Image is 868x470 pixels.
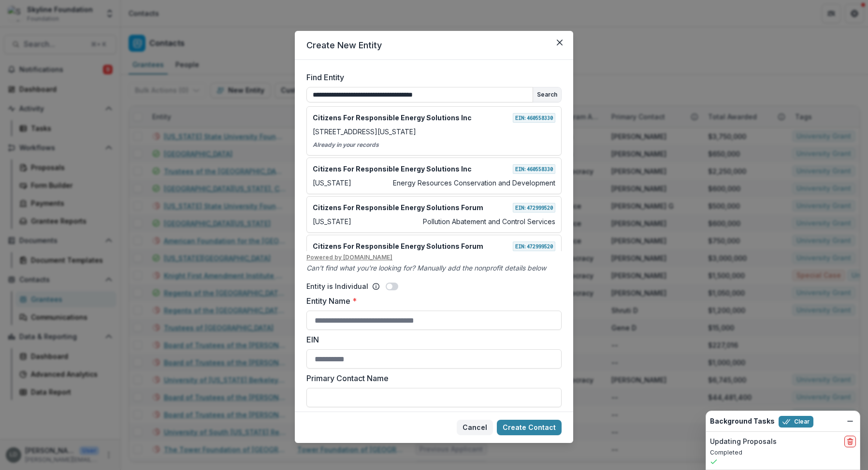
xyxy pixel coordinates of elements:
[710,448,856,457] p: Completed
[552,35,567,50] button: Close
[497,420,562,435] button: Create Contact
[306,157,562,194] div: Citizens For Responsible Energy Solutions IncEIN:460558330[US_STATE]Energy Resources Conservation...
[306,334,556,345] label: EIN
[295,31,573,60] header: Create New Entity
[343,254,392,261] a: [DOMAIN_NAME]
[306,295,556,307] label: Entity Name
[513,164,555,174] span: EIN: 460558330
[313,113,472,123] p: Citizens For Responsible Energy Solutions Inc
[306,253,562,262] u: Powered by
[306,264,546,272] i: Can't find what you're looking for? Manually add the nonprofit details below
[313,178,351,188] p: [US_STATE]
[313,164,472,174] p: Citizens For Responsible Energy Solutions Inc
[423,216,555,227] p: Pollution Abatement and Control Services
[313,241,483,251] p: Citizens For Responsible Energy Solutions Forum
[710,417,775,426] h2: Background Tasks
[306,106,562,156] div: Citizens For Responsible Energy Solutions IncEIN:460558330[STREET_ADDRESS][US_STATE]Already in yo...
[306,281,368,291] p: Entity is Individual
[313,141,555,149] p: Already in your records
[533,87,561,102] button: Search
[513,113,555,123] span: EIN: 460558330
[844,415,856,427] button: Dismiss
[313,216,351,227] p: [US_STATE]
[710,438,777,446] h2: Updating Proposals
[513,203,555,213] span: EIN: 472999520
[844,436,856,447] button: delete
[306,372,556,384] label: Primary Contact Name
[306,71,556,83] label: Find Entity
[313,202,483,213] p: Citizens For Responsible Energy Solutions Forum
[306,411,556,423] label: Primary Contact Email
[313,127,416,137] p: [STREET_ADDRESS][US_STATE]
[306,235,562,271] div: Citizens For Responsible Energy Solutions ForumEIN:472999520[US_STATE], [GEOGRAPHIC_DATA]
[513,242,555,251] span: EIN: 472999520
[457,420,493,435] button: Cancel
[779,416,813,427] button: Clear
[393,178,555,188] p: Energy Resources Conservation and Development
[306,196,562,233] div: Citizens For Responsible Energy Solutions ForumEIN:472999520[US_STATE]Pollution Abatement and Con...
